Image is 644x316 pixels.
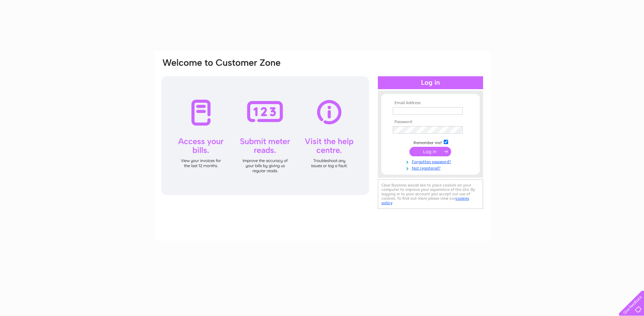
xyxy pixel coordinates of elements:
[391,120,470,124] th: Password:
[378,179,483,209] div: Clear Business would like to place cookies on your computer to improve your experience of the sit...
[409,147,451,156] input: Submit
[391,101,470,105] th: Email Address:
[393,158,470,164] a: Forgotten password?
[391,139,470,145] td: Remember me?
[393,164,470,171] a: Not registered?
[382,196,469,205] a: cookies policy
